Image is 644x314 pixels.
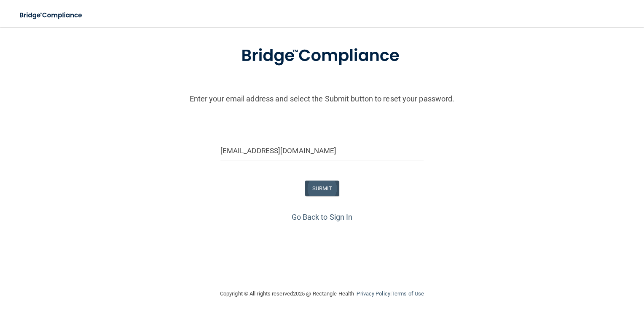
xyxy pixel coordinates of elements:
div: Copyright © All rights reserved 2025 @ Rectangle Health | | [168,280,476,307]
img: bridge_compliance_login_screen.278c3ca4.svg [224,34,420,78]
img: bridge_compliance_login_screen.278c3ca4.svg [13,7,90,24]
input: Email [220,141,424,160]
a: Go Back to Sign In [292,213,353,221]
a: Privacy Policy [357,290,390,297]
button: SUBMIT [305,181,339,196]
a: Terms of Use [392,290,424,297]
